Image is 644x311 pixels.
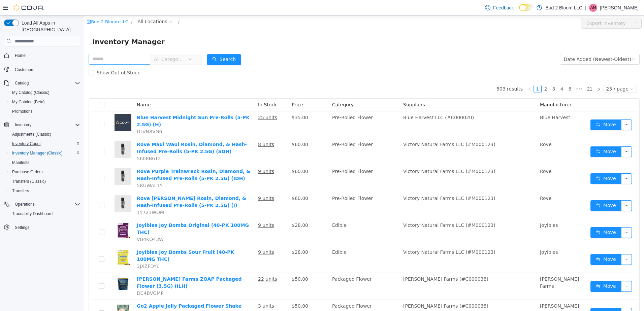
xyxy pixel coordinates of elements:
li: Previous Page [441,69,449,77]
span: Inventory Manager [8,21,85,32]
button: Manifests [7,158,83,167]
span: My Catalog (Beta) [9,98,80,106]
a: Traceabilty Dashboard [9,210,55,218]
span: In Stock [174,87,193,92]
span: Price [207,87,219,92]
button: Inventory [1,120,83,130]
span: [PERSON_NAME] Farms (#C000038) [319,261,404,266]
a: Rove [PERSON_NAME] Rosin, Diamond, & Hash-Infused Pre-Rolls (5-PK 2.5G) (I) [53,180,162,193]
span: $28.00 [207,207,224,212]
u: 9 units [174,180,190,185]
span: Transfers [9,187,80,195]
u: 3 units [174,288,190,293]
a: Adjustments (Classic) [9,130,54,138]
span: Adjustments (Classic) [12,132,51,137]
li: 2 [457,69,465,77]
td: Edible [245,204,316,231]
nav: Complex example [4,48,80,250]
a: Promotions [9,107,35,115]
button: icon: swapMove [506,212,537,222]
span: Inventory Manager (Classic) [9,149,80,157]
button: Export Inventory [497,2,547,13]
li: Next 5 Pages [490,69,501,77]
button: Promotions [7,107,83,116]
button: Inventory [12,121,34,129]
span: Traceabilty Dashboard [9,210,80,218]
span: $35.00 [207,99,224,105]
button: Operations [1,200,83,209]
span: $60.00 [207,126,224,132]
span: Transfers (Classic) [12,179,46,184]
a: Joyibles Joy Bombs Sour Fruit (40-PK 100MG THC) [53,234,150,246]
img: Rove Maui Waui Rosin, Diamond, & Hash-Infused Pre-Rolls (5-PK 2.5G) (SDH) hero shot [30,126,47,142]
u: 9 units [174,234,190,239]
button: icon: ellipsis [537,292,548,303]
li: 3 [465,69,474,77]
li: 21 [501,69,511,77]
button: icon: ellipsis [537,131,548,142]
button: Transfers [7,186,83,196]
button: icon: ellipsis [547,2,557,13]
u: 9 units [174,207,190,212]
span: $50.00 [207,288,224,293]
a: Purchase Orders [9,168,45,176]
span: DLVN8VG6 [53,113,78,119]
button: My Catalog (Beta) [7,97,83,107]
a: Feedback [482,1,516,14]
span: $50.00 [207,261,224,266]
input: Dark Mode [519,4,533,11]
span: $60.00 [207,153,224,159]
u: 9 units [174,153,190,159]
span: Manifests [12,160,29,165]
span: 3JXZFDYL [53,248,75,253]
li: 503 results [412,69,439,77]
span: Promotions [9,107,80,115]
button: icon: swapMove [506,239,537,249]
span: Inventory [12,121,80,129]
td: Pre-Rolled Flower [245,150,316,177]
i: icon: left [443,72,447,76]
span: Category [248,87,269,92]
button: icon: swapMove [506,131,537,142]
a: Inventory Count [9,140,43,148]
span: My Catalog (Classic) [12,90,50,95]
span: Blue Harvest LLC (#C000020) [319,99,390,105]
button: icon: ellipsis [537,266,548,276]
a: 2 [458,70,465,77]
button: Catalog [1,78,83,88]
span: Feedback [493,4,514,11]
p: | [585,4,586,12]
div: Date Added (Newest-Oldest) [480,39,547,49]
button: Operations [12,200,37,208]
span: Victory Natural Farms LLC (#M000123) [319,153,411,159]
div: 25 / page [522,70,544,77]
span: DC4BVGMP [53,275,79,280]
span: Victory Natural Farms LLC (#M000123) [319,207,411,212]
span: Rove [456,180,468,185]
a: 4 [474,70,481,77]
span: Inventory Count [9,140,80,148]
img: Rove Purple Trainwreck Rosin, Diamond, & Hash-Infused Pre-Rolls (5-PK 2.5G) (IDH) hero shot [30,152,47,169]
span: Load All Apps in [GEOGRAPHIC_DATA] [19,20,80,33]
u: 22 units [174,261,193,266]
span: Blue Harvest [456,99,486,105]
span: Manifests [9,159,80,167]
button: icon: ellipsis [537,158,548,169]
button: icon: ellipsis [537,212,548,222]
a: My Catalog (Beta) [9,98,47,106]
button: My Catalog (Classic) [7,88,83,97]
span: Settings [15,225,29,230]
a: icon: shopBud 2 Bloom LLC [2,4,44,9]
span: Joyibles [456,207,474,212]
a: Manifests [9,159,32,167]
li: 1 [449,69,457,77]
span: VB4KQ43W [53,221,79,227]
span: Manufacturer [456,87,487,92]
i: icon: shop [2,4,7,8]
li: Next Page [511,69,519,77]
img: Cova [13,4,44,11]
img: Joyibles Joy Bombs Sour Fruit (40-PK 100MG THC) hero shot [30,233,47,250]
button: icon: swapMove [506,185,537,196]
td: Pre-Rolled Flower [245,177,316,204]
span: Suppliers [319,87,341,92]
